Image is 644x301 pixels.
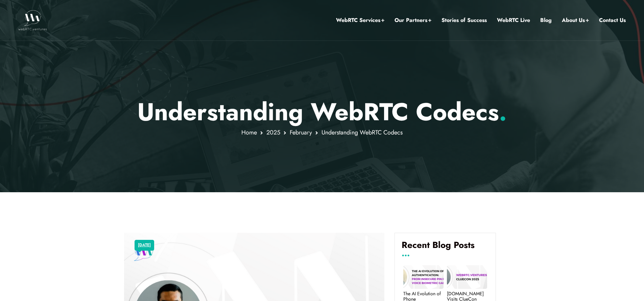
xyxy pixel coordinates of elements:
[540,16,552,25] a: Blog
[599,16,626,25] a: Contact Us
[241,128,257,137] a: Home
[499,94,507,129] span: .
[402,240,489,255] h4: Recent Blog Posts
[395,16,431,25] a: Our Partners
[321,128,403,137] span: Understanding WebRTC Codecs
[138,241,151,250] a: [DATE]
[18,10,47,30] img: WebRTC.ventures
[266,128,280,137] a: 2025
[290,128,312,137] a: February
[442,16,487,25] a: Stories of Success
[497,16,530,25] a: WebRTC Live
[336,16,384,25] a: WebRTC Services
[124,97,520,126] p: Understanding WebRTC Codecs
[562,16,589,25] a: About Us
